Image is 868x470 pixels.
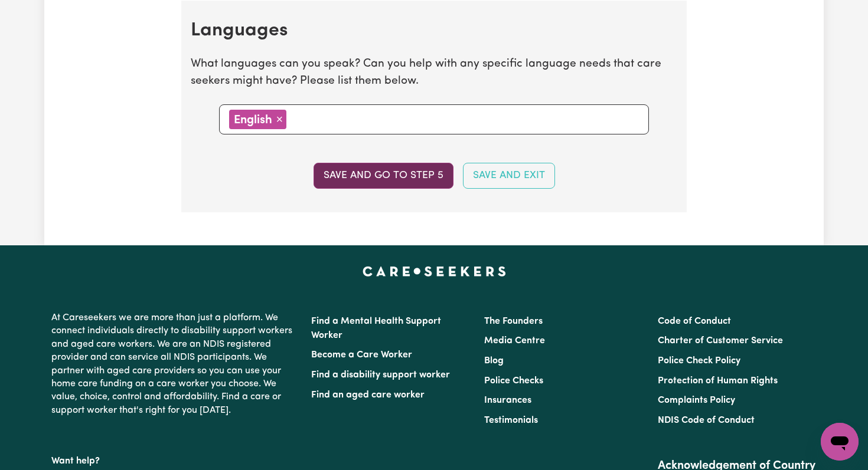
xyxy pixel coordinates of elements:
a: Police Check Policy [658,356,740,366]
button: Remove [272,110,286,129]
a: Find a Mental Health Support Worker [311,317,441,340]
a: Protection of Human Rights [658,376,778,386]
a: Charter of Customer Service [658,336,783,346]
h2: Languages [191,19,677,42]
a: Careseekers home page [363,267,506,276]
div: English [229,110,286,129]
button: Save and Exit [463,163,555,189]
a: Find a disability support worker [311,370,450,380]
a: Testimonials [484,416,538,425]
a: Insurances [484,396,531,405]
a: The Founders [484,317,543,326]
a: Become a Care Worker [311,350,412,360]
p: At Careseekers we are more than just a platform. We connect individuals directly to disability su... [51,307,297,422]
iframe: Button to launch messaging window, conversation in progress [821,423,859,461]
a: NDIS Code of Conduct [658,416,755,425]
span: × [276,113,283,126]
a: Find an aged care worker [311,390,425,400]
a: Media Centre [484,336,545,346]
a: Complaints Policy [658,396,735,405]
a: Blog [484,356,504,366]
button: Save and go to step 5 [314,163,453,189]
p: Want help? [51,450,297,468]
a: Police Checks [484,376,543,386]
p: What languages can you speak? Can you help with any specific language needs that care seekers mig... [191,56,677,90]
a: Code of Conduct [658,317,731,326]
